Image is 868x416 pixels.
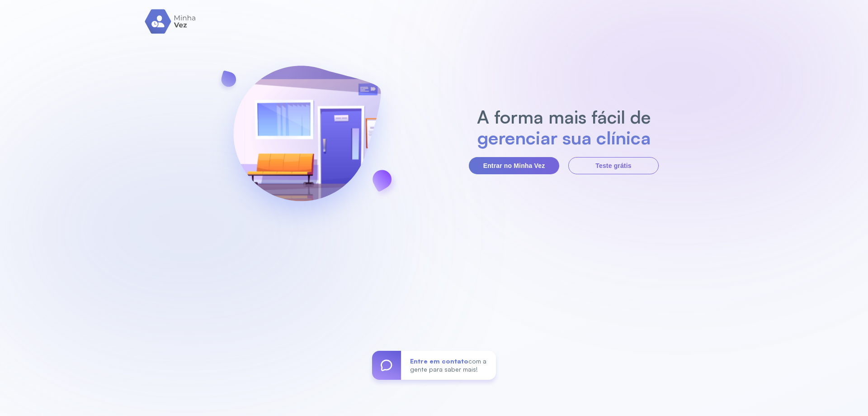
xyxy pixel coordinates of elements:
button: Entrar no Minha Vez [469,157,559,174]
a: Entre em contatocom a gente para saber mais! [372,351,496,380]
h2: A forma mais fácil de [472,106,656,127]
h2: gerenciar sua clínica [472,127,656,148]
img: logo.svg [145,9,197,34]
button: Teste grátis [568,157,659,174]
span: Entre em contato [410,357,468,365]
img: banner-login.svg [209,42,405,239]
div: com a gente para saber mais! [401,351,496,380]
